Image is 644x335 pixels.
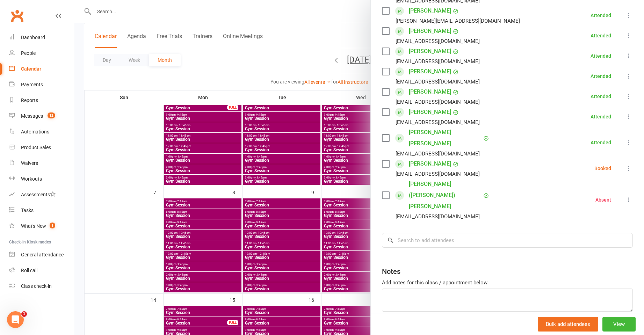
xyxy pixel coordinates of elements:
[21,311,27,317] span: 1
[591,33,611,38] div: Attended
[48,112,55,118] span: 12
[409,107,451,118] a: [PERSON_NAME]
[409,86,451,97] a: [PERSON_NAME]
[382,267,400,276] div: Notes
[538,317,598,332] button: Bulk add attendees
[595,197,611,202] div: Absent
[21,82,43,87] div: Payments
[21,283,52,289] div: Class check-in
[396,16,520,26] div: [PERSON_NAME][EMAIL_ADDRESS][DOMAIN_NAME]
[50,223,55,228] span: 1
[9,108,74,124] a: Messages 12
[9,247,74,263] a: General attendance kiosk mode
[8,7,26,24] a: Clubworx
[396,57,480,66] div: [EMAIL_ADDRESS][DOMAIN_NAME]
[21,268,37,273] div: Roll call
[9,140,74,155] a: Product Sales
[21,50,36,56] div: People
[396,77,480,86] div: [EMAIL_ADDRESS][DOMAIN_NAME]
[9,218,74,234] a: What's New1
[409,26,451,37] a: [PERSON_NAME]
[396,149,480,158] div: [EMAIL_ADDRESS][DOMAIN_NAME]
[9,30,74,45] a: Dashboard
[9,93,74,108] a: Reports
[9,155,74,171] a: Waivers
[409,5,451,16] a: [PERSON_NAME]
[9,203,74,218] a: Tasks
[591,114,611,119] div: Attended
[396,37,480,46] div: [EMAIL_ADDRESS][DOMAIN_NAME]
[21,66,41,72] div: Calendar
[21,207,34,213] div: Tasks
[9,77,74,93] a: Payments
[9,171,74,187] a: Workouts
[591,94,611,99] div: Attended
[409,66,451,77] a: [PERSON_NAME]
[594,166,611,171] div: Booked
[591,74,611,79] div: Attended
[21,145,51,150] div: Product Sales
[409,46,451,57] a: [PERSON_NAME]
[21,192,56,197] div: Assessments
[396,212,480,221] div: [EMAIL_ADDRESS][DOMAIN_NAME]
[21,252,64,257] div: General attendance
[21,129,49,134] div: Automations
[591,53,611,58] div: Attended
[21,35,45,40] div: Dashboard
[21,113,43,119] div: Messages
[21,97,38,103] div: Reports
[7,311,24,328] iframe: Intercom live chat
[409,158,451,169] a: [PERSON_NAME]
[9,187,74,203] a: Assessments
[21,176,42,182] div: Workouts
[591,13,611,18] div: Attended
[9,278,74,294] a: Class kiosk mode
[409,179,482,212] a: [PERSON_NAME] ([PERSON_NAME]) [PERSON_NAME]
[9,124,74,140] a: Automations
[382,233,633,248] input: Search to add attendees
[591,140,611,145] div: Attended
[396,169,480,179] div: [EMAIL_ADDRESS][DOMAIN_NAME]
[9,45,74,61] a: People
[21,223,46,229] div: What's New
[602,317,636,332] button: View
[396,97,480,107] div: [EMAIL_ADDRESS][DOMAIN_NAME]
[21,160,38,166] div: Waivers
[409,127,482,149] a: [PERSON_NAME] [PERSON_NAME]
[396,118,480,127] div: [EMAIL_ADDRESS][DOMAIN_NAME]
[9,263,74,278] a: Roll call
[9,61,74,77] a: Calendar
[382,278,633,287] div: Add notes for this class / appointment below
